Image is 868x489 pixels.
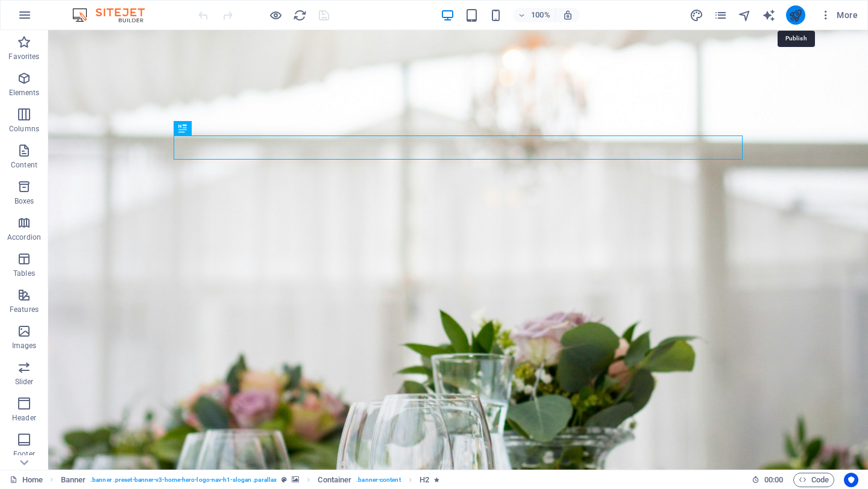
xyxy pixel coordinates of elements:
button: More [815,5,863,25]
i: This element is a customizable preset [281,476,287,483]
button: design [690,8,704,22]
span: Click to select. Double-click to edit [318,473,351,487]
i: AI Writer [762,8,776,22]
button: reload [292,8,307,22]
button: Code [793,473,834,487]
button: 100% [513,8,556,22]
h6: 100% [531,8,550,22]
button: text_generator [762,8,776,22]
p: Columns [9,124,39,134]
p: Content [11,160,37,170]
img: Editor Logo [69,8,160,22]
span: 00 00 [764,473,783,487]
p: Images [12,341,37,350]
button: publish [786,5,805,25]
nav: breadcrumb [61,473,440,487]
p: Accordion [7,232,41,242]
span: . banner-content [356,473,400,487]
i: Reload page [293,8,307,22]
i: Navigator [738,8,752,22]
p: Elements [9,88,40,98]
i: Element contains an animation [434,476,439,483]
p: Favorites [8,52,39,61]
p: Footer [13,449,35,459]
span: . banner .preset-banner-v3-home-hero-logo-nav-h1-slogan .parallax [90,473,277,487]
i: This element contains a background [292,476,299,483]
p: Boxes [14,196,34,206]
button: Usercentrics [844,473,858,487]
span: More [820,9,858,21]
button: navigator [738,8,752,22]
p: Header [12,413,36,423]
button: Click here to leave preview mode and continue editing [268,8,283,22]
button: pages [714,8,728,22]
span: Click to select. Double-click to edit [420,473,429,487]
p: Tables [13,269,35,278]
a: Click to cancel selection. Double-click to open Pages [10,473,43,487]
h6: Session time [752,473,784,487]
span: Click to select. Double-click to edit [61,473,86,487]
p: Slider [15,377,34,387]
i: On resize automatically adjust zoom level to fit chosen device. [562,10,573,20]
span: : [773,475,775,484]
span: Code [799,473,829,487]
i: Pages (Ctrl+Alt+S) [714,8,728,22]
p: Features [10,305,39,314]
